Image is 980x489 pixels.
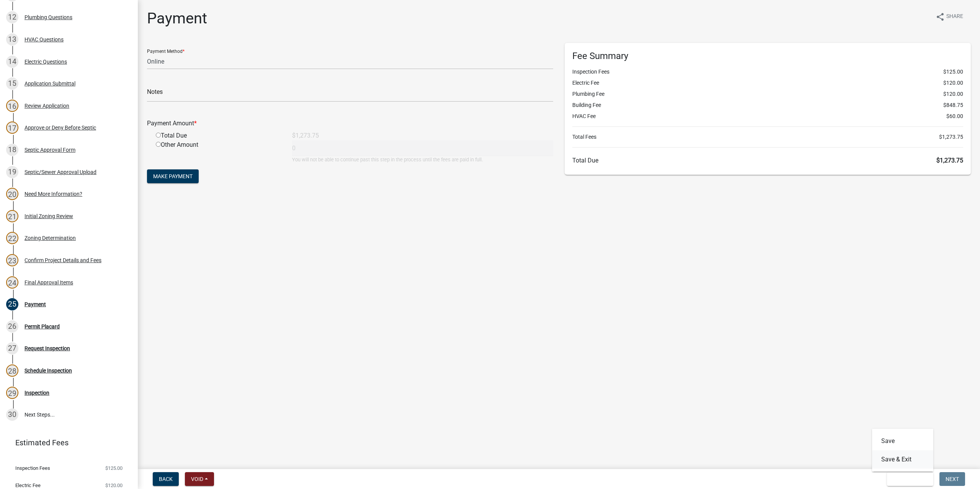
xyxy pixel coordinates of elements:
button: Back [153,472,179,486]
div: Zoning Determination [24,235,76,241]
div: 14 [6,56,18,68]
div: Other Amount [150,140,286,163]
span: Back [159,476,173,482]
div: Review Application [24,103,69,108]
span: $848.75 [943,101,963,109]
h6: Total Due [572,157,963,164]
li: Plumbing Fee [572,90,963,98]
span: Make Payment [153,173,193,179]
h1: Payment [147,9,207,28]
div: 17 [6,121,18,134]
div: 24 [6,276,18,289]
li: Total Fees [572,133,963,141]
div: Payment [24,302,46,307]
span: Void [191,476,203,482]
div: Plumbing Questions [24,15,72,20]
li: Inspection Fees [572,68,963,76]
div: Payment Amount [141,119,559,128]
span: $125.00 [105,466,122,471]
div: 23 [6,254,18,266]
span: $120.00 [105,483,122,488]
span: Electric Fee [15,483,41,488]
span: Next [946,476,959,482]
div: HVAC Questions [24,37,64,42]
span: $120.00 [943,90,963,98]
div: Application Submittal [24,81,75,86]
span: $1,273.75 [939,133,963,141]
div: Confirm Project Details and Fees [24,258,101,263]
div: 12 [6,11,18,23]
div: Septic/Sewer Approval Upload [24,169,96,175]
div: 25 [6,298,18,310]
div: Schedule Inspection [24,368,72,373]
span: $120.00 [943,79,963,87]
div: 16 [6,100,18,112]
div: Final Approval Items [24,280,73,285]
div: Approve or Deny Before Septic [24,125,96,130]
div: 18 [6,144,18,156]
button: Save [872,432,933,450]
span: $125.00 [943,68,963,76]
div: 22 [6,232,18,244]
button: Make Payment [147,169,199,183]
div: Request Inspection [24,346,70,351]
li: HVAC Fee [572,112,963,120]
div: 26 [6,320,18,333]
h6: Fee Summary [572,51,963,62]
button: Void [185,472,214,486]
div: Need More Information? [24,191,82,197]
button: Save & Exit [872,450,933,469]
div: 21 [6,210,18,222]
span: Share [946,12,963,21]
button: Save & Exit [887,472,933,486]
div: 13 [6,33,18,46]
div: 29 [6,387,18,399]
div: Initial Zoning Review [24,213,73,219]
i: share [936,12,945,21]
li: Building Fee [572,101,963,109]
div: 19 [6,166,18,178]
div: 20 [6,188,18,200]
span: Inspection Fees [15,466,50,471]
div: 27 [6,342,18,354]
div: 30 [6,409,18,421]
li: Electric Fee [572,79,963,87]
span: $1,273.75 [936,157,963,164]
div: 28 [6,364,18,377]
div: Electric Questions [24,59,67,64]
div: Inspection [24,390,49,395]
span: Save & Exit [893,476,923,482]
div: Septic Approval Form [24,147,75,153]
button: shareShare [929,9,969,24]
button: Next [939,472,965,486]
div: 15 [6,77,18,90]
div: Permit Placard [24,324,60,329]
div: Save & Exit [872,429,933,472]
div: Total Due [150,131,286,140]
a: Estimated Fees [6,435,126,450]
span: $60.00 [946,112,963,120]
